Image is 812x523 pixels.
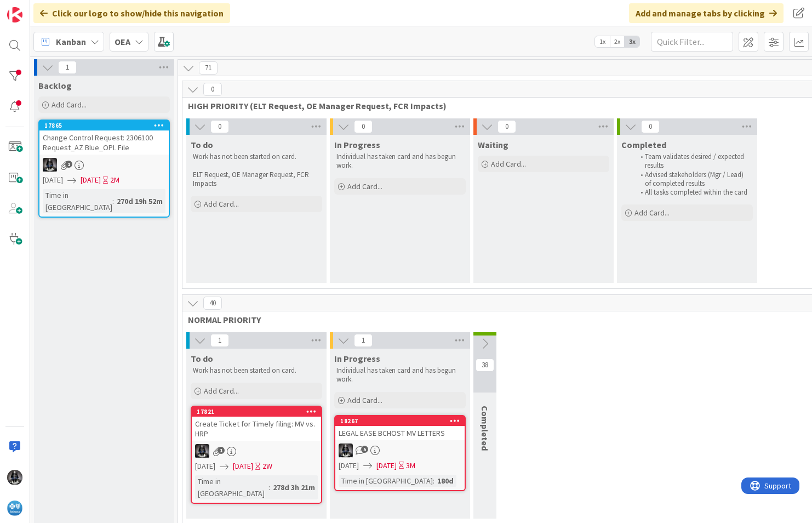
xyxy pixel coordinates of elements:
span: In Progress [334,139,380,150]
p: Individual has taken card and has begun work. [336,366,464,384]
span: Backlog [38,80,72,91]
div: 18267LEGAL EASE BCHOST MV LETTERS [335,416,465,440]
div: 17821Create Ticket for Timely filing: MV vs. HRP [192,407,321,441]
img: KG [7,470,22,485]
span: 0 [210,120,229,133]
span: 5 [361,446,368,453]
span: 0 [641,120,660,133]
span: 1 [58,61,77,74]
span: Waiting [478,139,508,150]
li: All tasks completed within the card [634,188,751,197]
div: KG [192,444,321,458]
span: Completed [621,139,666,150]
div: Change Control Request: 2306100 Request_AZ Blue_OPL File [39,130,169,155]
img: KG [339,444,353,458]
span: Add Card... [204,199,239,209]
span: [DATE] [339,460,359,471]
span: [DATE] [233,461,253,472]
div: KG [39,158,169,172]
span: 1 [210,334,229,347]
div: LEGAL EASE BCHOST MV LETTERS [335,426,465,440]
p: Individual has taken card and has begun work. [336,152,464,170]
div: 18267 [340,417,465,425]
span: To do [191,353,213,364]
span: : [433,475,434,487]
span: Kanban [56,35,86,48]
a: 18267LEGAL EASE BCHOST MV LETTERSKG[DATE][DATE]3MTime in [GEOGRAPHIC_DATA]:180d [334,415,466,491]
div: Time in [GEOGRAPHIC_DATA] [195,475,268,499]
span: Add Card... [634,208,670,218]
div: Create Ticket for Timely filing: MV vs. HRP [192,417,321,441]
span: [DATE] [376,460,397,471]
img: KG [43,158,57,172]
div: Time in [GEOGRAPHIC_DATA] [43,189,112,213]
span: : [112,195,114,207]
div: Time in [GEOGRAPHIC_DATA] [339,475,433,487]
span: Add Card... [52,100,87,110]
span: 1 [354,334,373,347]
span: 1 [65,161,72,168]
span: To do [191,139,213,150]
div: 2W [262,461,272,472]
li: Team validates desired / expected results [634,152,751,170]
div: 18267 [335,416,465,426]
li: Advised stakeholders (Mgr / Lead) of completed results [634,170,751,189]
img: avatar [7,501,22,516]
span: 0 [498,120,516,133]
div: Click our logo to show/hide this navigation [33,3,230,23]
div: 180d [434,475,456,487]
p: Work has not been started on card. [193,152,320,161]
div: 17865Change Control Request: 2306100 Request_AZ Blue_OPL File [39,121,169,155]
b: OEA [115,36,130,47]
div: 17865 [44,122,169,129]
div: Add and manage tabs by clicking [629,3,784,23]
span: 71 [199,61,218,75]
span: [DATE] [195,461,215,472]
span: 38 [476,359,494,372]
span: Add Card... [347,181,382,191]
div: 278d 3h 21m [270,481,318,493]
input: Quick Filter... [651,32,733,52]
a: 17865Change Control Request: 2306100 Request_AZ Blue_OPL FileKG[DATE][DATE]2MTime in [GEOGRAPHIC_... [38,120,170,218]
div: 2M [110,174,119,186]
span: [DATE] [43,174,63,186]
div: 270d 19h 52m [114,195,165,207]
div: 17865 [39,121,169,130]
a: 17821Create Ticket for Timely filing: MV vs. HRPKG[DATE][DATE]2WTime in [GEOGRAPHIC_DATA]:278d 3h... [191,406,322,504]
span: 1 [218,447,225,454]
span: 1x [595,36,610,47]
span: 2x [610,36,625,47]
p: Work has not been started on card. [193,366,320,375]
span: 0 [354,120,373,133]
div: 3M [406,460,415,471]
span: 0 [203,83,222,96]
span: 3x [625,36,639,47]
span: Add Card... [347,395,382,405]
p: ELT Request, OE Manager Request, FCR Impacts [193,170,320,189]
div: KG [335,444,465,458]
img: Visit kanbanzone.com [7,7,22,22]
img: KG [195,444,209,458]
span: 40 [203,297,222,310]
span: [DATE] [81,174,101,186]
span: Add Card... [204,386,239,396]
span: Support [23,2,50,15]
span: : [268,481,270,493]
div: 17821 [197,408,321,416]
div: 17821 [192,407,321,417]
span: In Progress [334,353,380,364]
span: Completed [479,406,490,451]
span: Add Card... [491,159,526,169]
